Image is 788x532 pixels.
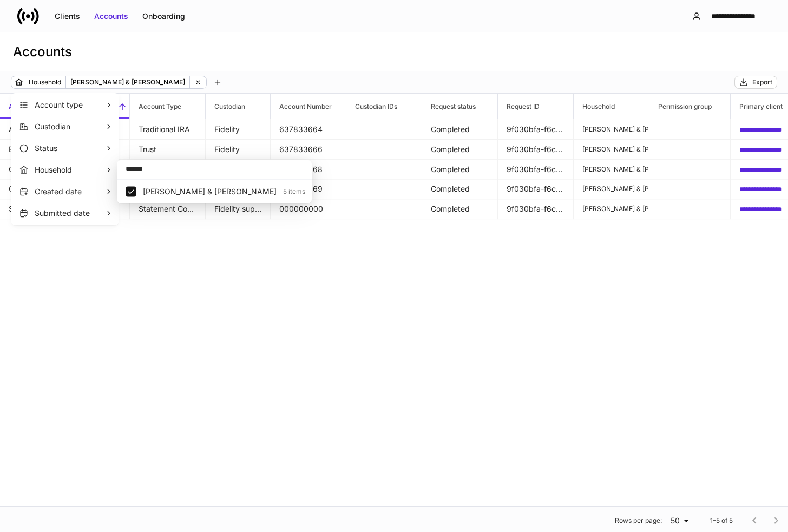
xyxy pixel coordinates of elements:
[35,121,105,132] p: Custodian
[35,143,105,154] p: Status
[143,186,277,197] p: Ronning, Madalynn & James
[35,165,105,175] p: Household
[35,208,105,219] p: Submitted date
[35,100,105,110] p: Account type
[35,186,105,197] p: Created date
[277,187,305,196] p: 5 items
